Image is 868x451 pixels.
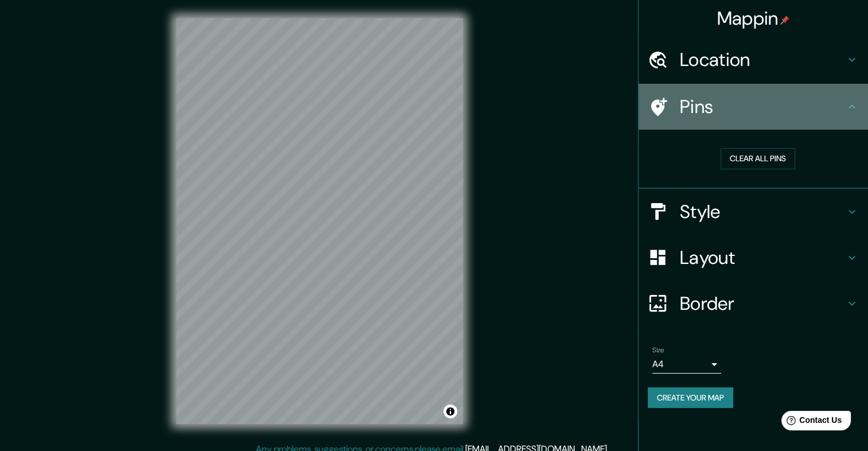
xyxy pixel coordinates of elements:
button: Toggle attribution [443,405,457,418]
h4: Location [680,48,845,71]
button: Clear all pins [721,148,795,169]
h4: Layout [680,246,845,269]
canvas: Map [176,18,463,424]
div: Style [639,189,868,235]
h4: Style [680,200,845,223]
div: Border [639,281,868,326]
h4: Pins [680,95,845,118]
div: Location [639,37,868,83]
h4: Border [680,292,845,315]
h4: Mappin [717,7,790,30]
div: Layout [639,235,868,281]
img: pin-icon.png [780,15,789,25]
label: Size [652,345,664,355]
iframe: Help widget launcher [766,406,855,438]
button: Create your map [648,387,733,409]
div: A4 [652,355,721,374]
div: Pins [639,84,868,130]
